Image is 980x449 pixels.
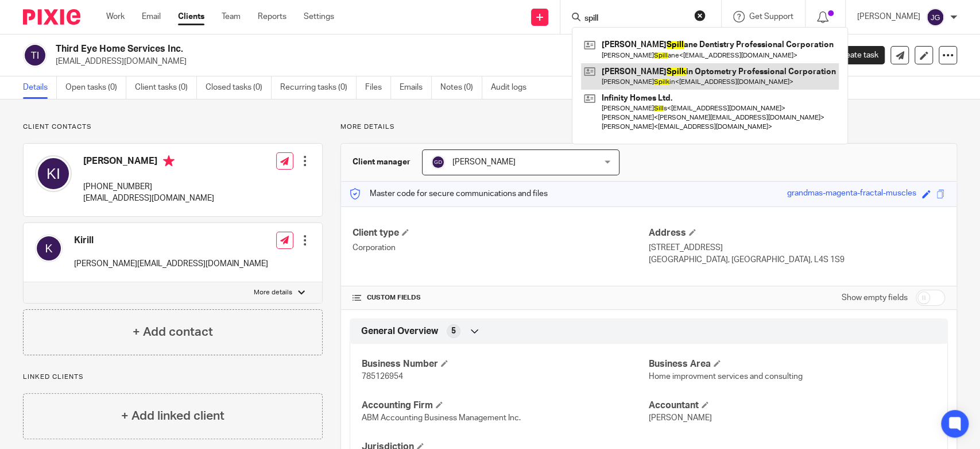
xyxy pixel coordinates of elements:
[431,155,445,169] img: svg%3E
[452,158,516,166] span: [PERSON_NAME]
[353,293,649,302] h4: CUSTOM FIELDS
[121,407,224,425] h4: + Add linked client
[83,155,214,170] h4: [PERSON_NAME]
[56,43,652,55] h2: Third Eye Home Services Inc.
[23,43,47,67] img: svg%3E
[350,188,548,199] p: Master code for secure communications and files
[353,156,410,168] h3: Client manager
[440,76,482,99] a: Notes (0)
[23,9,80,25] img: Pixie
[451,325,456,337] span: 5
[304,11,334,22] a: Settings
[818,46,885,64] a: Create task
[83,193,214,204] p: [EMAIL_ADDRESS][DOMAIN_NAME]
[133,323,213,341] h4: + Add contact
[361,325,438,337] span: General Overview
[258,11,286,22] a: Reports
[83,181,214,193] p: [PHONE_NUMBER]
[583,14,687,24] input: Search
[106,11,125,22] a: Work
[649,358,936,370] h4: Business Area
[400,76,432,99] a: Emails
[23,373,323,382] p: Linked clients
[35,235,63,262] img: svg%3E
[649,414,712,422] span: [PERSON_NAME]
[649,373,803,381] span: Home improvment services and consulting
[362,358,649,370] h4: Business Number
[74,235,268,247] h4: Kirill
[142,11,161,22] a: Email
[135,76,197,99] a: Client tasks (0)
[362,400,649,412] h4: Accounting Firm
[206,76,272,99] a: Closed tasks (0)
[362,414,521,422] span: ABM Accounting Business Management Inc.
[649,242,945,254] p: [STREET_ADDRESS]
[65,76,126,99] a: Open tasks (0)
[56,56,801,67] p: [EMAIL_ADDRESS][DOMAIN_NAME]
[649,227,945,239] h4: Address
[362,373,403,381] span: 785126954
[23,76,57,99] a: Details
[353,242,649,254] p: Corporation
[842,292,908,304] label: Show empty fields
[365,76,391,99] a: Files
[23,122,323,132] p: Client contacts
[857,11,920,22] p: [PERSON_NAME]
[35,155,72,192] img: svg%3E
[74,258,268,270] p: [PERSON_NAME][EMAIL_ADDRESS][DOMAIN_NAME]
[787,187,916,201] div: grandmas-magenta-fractal-muscles
[491,76,535,99] a: Audit logs
[340,122,957,132] p: More details
[926,8,944,26] img: svg%3E
[649,400,936,412] h4: Accountant
[280,76,357,99] a: Recurring tasks (0)
[649,254,945,266] p: [GEOGRAPHIC_DATA], [GEOGRAPHIC_DATA], L4S 1S9
[254,288,292,297] p: More details
[749,13,793,21] span: Get Support
[353,227,649,239] h4: Client type
[163,155,175,167] i: Primary
[222,11,241,22] a: Team
[178,11,204,22] a: Clients
[694,10,706,21] button: Clear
